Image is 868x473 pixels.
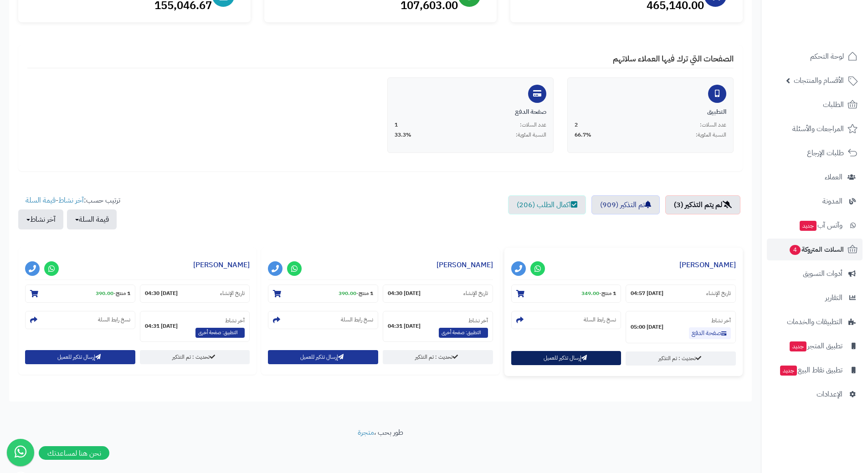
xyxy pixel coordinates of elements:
a: اكمال الطلب (206) [508,195,586,214]
span: جديد [790,341,806,351]
a: تحديث : تم التذكير [383,350,493,364]
section: 1 منتج-390.00 [268,285,378,303]
a: التقارير [767,287,863,309]
button: قيمة السلة [67,209,117,229]
strong: 1 منتج [601,289,616,297]
small: نسخ رابط السلة [584,316,616,324]
a: طلبات الإرجاع [767,142,863,164]
a: التطبيقات والخدمات [767,311,863,333]
div: صفحة الدفع [395,107,546,117]
strong: [DATE] 04:31 [388,322,421,330]
span: التطبيق: صفحة أخرى [439,328,488,338]
small: - [581,290,616,297]
span: 4 [790,245,801,255]
img: logo-2.png [806,7,859,26]
span: الطلبات [823,98,844,111]
span: النسبة المئوية: [516,131,546,139]
span: لوحة التحكم [810,50,844,63]
section: نسخ رابط السلة [511,311,621,329]
span: التطبيقات والخدمات [787,315,842,328]
span: وآتس آب [799,219,842,232]
a: قيمة السلة [26,195,56,206]
a: لم يتم التذكير (3) [665,195,740,214]
a: متجرة [358,427,374,438]
span: 1 [395,121,398,129]
strong: [DATE] 04:30 [388,290,421,297]
span: جديد [780,366,797,376]
span: 2 [575,121,578,129]
small: نسخ رابط السلة [341,316,373,324]
section: نسخ رابط السلة [25,311,135,329]
small: - [96,290,130,297]
a: تم التذكير (909) [591,195,660,214]
span: عدد السلات: [700,121,726,129]
small: تاريخ الإنشاء [706,290,731,297]
button: إرسال تذكير للعميل [268,350,378,364]
span: تطبيق المتجر [789,340,842,352]
small: آخر نشاط [711,316,731,325]
strong: 1 منتج [359,289,373,297]
small: تاريخ الإنشاء [220,290,245,297]
a: الإعدادات [767,383,863,405]
div: التطبيق [575,107,726,117]
span: المدونة [822,195,842,208]
span: النسبة المئوية: [696,131,726,139]
a: تحديث : تم التذكير [626,351,736,366]
a: تطبيق نقاط البيعجديد [767,359,863,381]
a: آخر نشاط [58,195,84,206]
section: 1 منتج-349.00 [511,285,621,303]
span: أدوات التسويق [803,267,842,280]
span: 33.3% [395,131,411,139]
strong: 1 منتج [116,289,130,297]
section: نسخ رابط السلة [268,311,378,329]
a: صفحة الدفع [689,327,731,339]
a: تطبيق المتجرجديد [767,335,863,357]
a: تحديث : تم التذكير [140,350,250,364]
small: آخر نشاط [468,316,488,325]
strong: [DATE] 05:00 [631,323,663,331]
small: تاريخ الإنشاء [463,290,488,297]
span: طلبات الإرجاع [807,147,844,159]
strong: 390.00 [339,289,356,297]
a: [PERSON_NAME] [679,259,736,270]
a: السلات المتروكة4 [767,239,863,260]
button: إرسال تذكير للعميل [511,351,621,365]
span: تطبيق نقاط البيع [779,364,842,376]
a: [PERSON_NAME] [193,259,250,270]
span: الأقسام والمنتجات [794,74,844,87]
span: جديد [800,221,817,231]
span: السلات المتروكة [789,243,844,256]
a: المدونة [767,190,863,212]
span: 66.7% [575,131,591,139]
h4: الصفحات التي ترك فيها العملاء سلاتهم [27,54,734,68]
a: وآتس آبجديد [767,214,863,236]
span: التطبيق: صفحة أخرى [195,328,245,338]
a: العملاء [767,166,863,188]
strong: [DATE] 04:57 [631,290,663,297]
span: عدد السلات: [520,121,546,129]
small: نسخ رابط السلة [98,316,130,324]
a: لوحة التحكم [767,46,863,67]
strong: 349.00 [581,289,599,297]
a: المراجعات والأسئلة [767,118,863,140]
span: الإعدادات [817,388,842,401]
strong: 390.00 [96,289,113,297]
ul: ترتيب حسب: - [18,195,120,229]
button: إرسال تذكير للعميل [25,350,135,364]
a: أدوات التسويق [767,263,863,285]
strong: [DATE] 04:31 [145,322,178,330]
strong: [DATE] 04:30 [145,290,178,297]
small: آخر نشاط [225,316,245,325]
button: آخر نشاط [18,209,63,229]
a: [PERSON_NAME] [437,259,493,270]
span: العملاء [825,171,842,183]
small: - [339,290,373,297]
section: 1 منتج-390.00 [25,285,135,303]
span: التقارير [825,291,842,304]
span: المراجعات والأسئلة [792,122,844,135]
a: الطلبات [767,94,863,116]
